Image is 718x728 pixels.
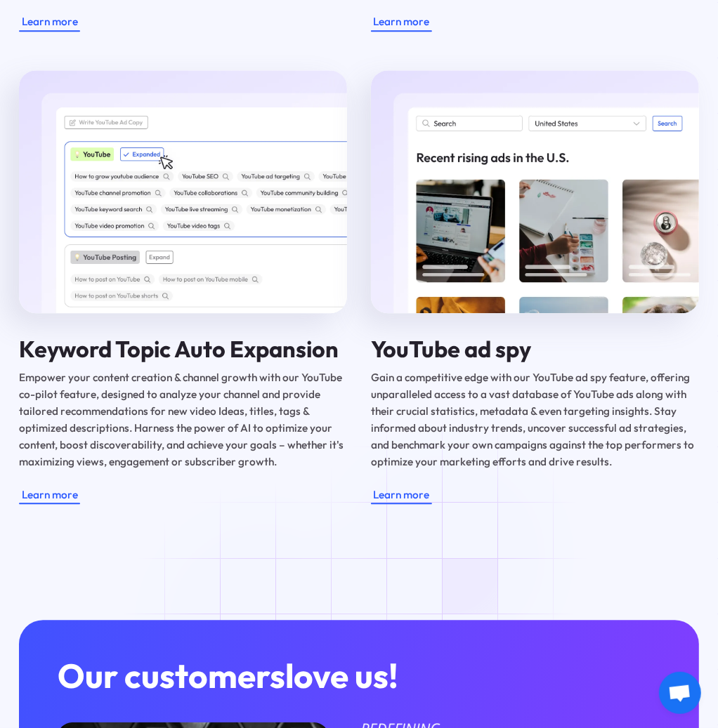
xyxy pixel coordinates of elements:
a: Learn more [19,485,80,505]
a: Learn more [19,12,80,32]
div: Learn more [373,487,429,503]
h4: Keyword Topic Auto Expansion [19,337,347,362]
h4: YouTube ad spy [371,337,699,362]
a: Learn more [371,485,432,505]
div: Learn more [22,13,78,30]
img: Keyword Topic Auto Expansion [19,70,347,313]
span: love us! [285,654,398,696]
div: Learn more [373,13,429,30]
h3: Our customers [58,658,586,694]
a: Learn more [371,12,432,32]
div: Learn more [22,487,78,503]
p: Gain a competitive edge with our YouTube ad spy feature, offering unparalleled access to a vast d... [371,369,699,470]
p: Empower your content creation & channel growth with our YouTube co-pilot feature, designed to ana... [19,369,347,470]
img: YouTube ad spy [371,70,699,313]
a: Open chat [659,672,701,714]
